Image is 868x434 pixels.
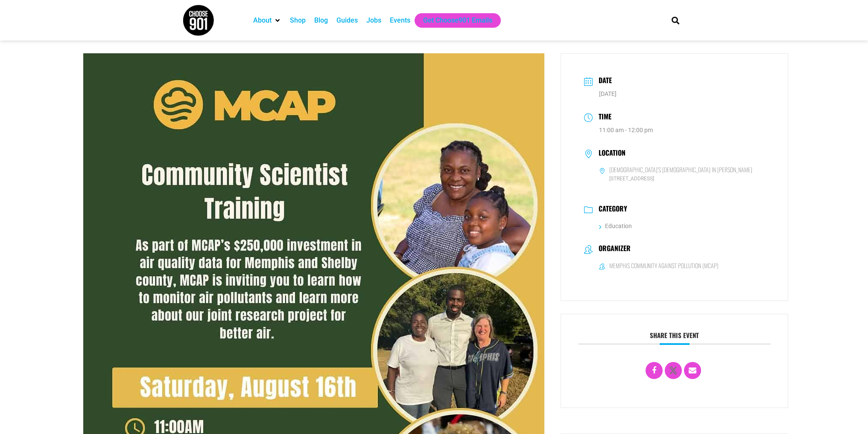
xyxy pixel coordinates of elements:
span: [DATE] [599,90,617,97]
h3: Time [594,111,611,124]
nav: Main nav [249,13,657,28]
h3: Organizer [594,244,631,255]
a: Shop [290,15,306,26]
h6: Memphis Community Against Pollution (MCAP) [609,262,719,269]
h3: Date [594,75,612,87]
div: Search [668,13,682,27]
a: Share on Facebook [646,362,663,379]
abbr: 11:00 am - 12:00 pm [599,127,653,133]
span: [STREET_ADDRESS] [599,175,765,183]
a: Events [390,15,410,26]
a: Jobs [366,15,381,26]
h3: Location [594,149,625,159]
h6: [DEMOGRAPHIC_DATA]’s [DEMOGRAPHIC_DATA] In [PERSON_NAME] [609,166,752,174]
a: X Social Network [665,362,682,379]
a: Guides [336,15,358,26]
a: Get Choose901 Emails [423,15,492,26]
a: Blog [314,15,328,26]
div: About [249,13,286,28]
a: About [253,15,272,26]
a: Email [684,362,701,379]
h3: Share this event [578,331,771,345]
a: Education [599,223,632,229]
h3: Category [594,205,627,215]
